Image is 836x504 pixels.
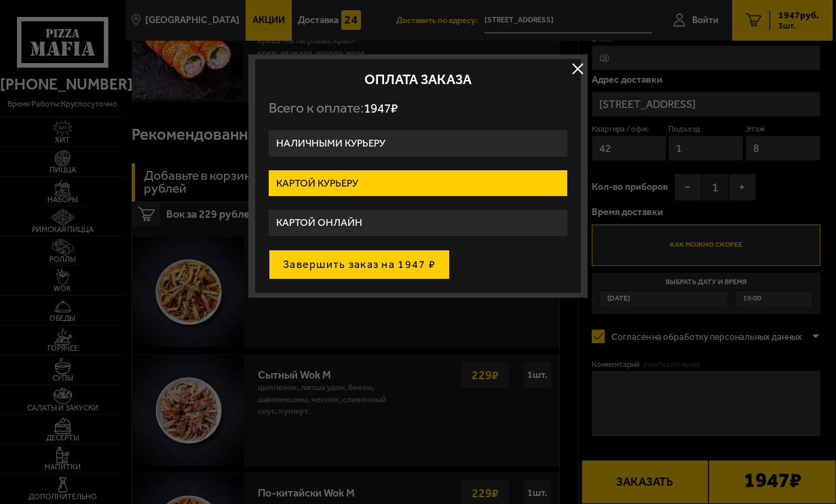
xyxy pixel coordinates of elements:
h2: Оплата заказа [269,73,567,86]
span: 1947 ₽ [364,100,398,116]
p: Всего к оплате: [269,100,567,117]
button: Завершить заказ на 1947 ₽ [269,250,450,279]
label: Картой курьеру [269,170,567,197]
label: Наличными курьеру [269,130,567,157]
label: Картой онлайн [269,210,567,236]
